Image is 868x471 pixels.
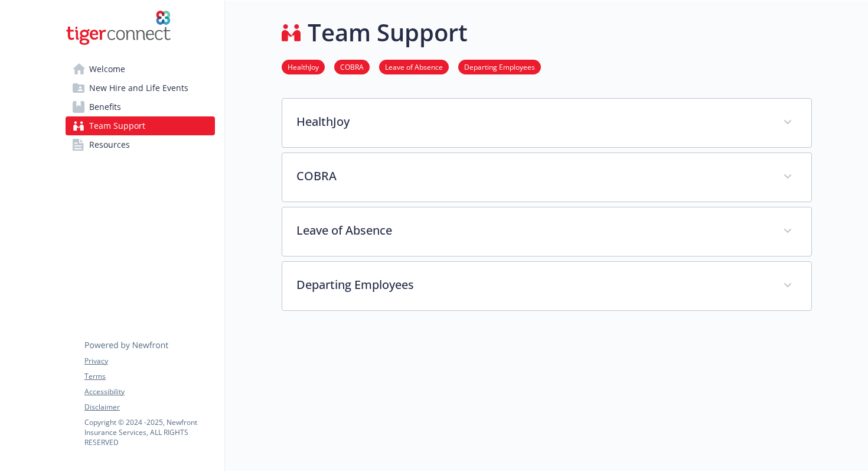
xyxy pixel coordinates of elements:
[282,153,811,202] div: COBRA
[89,79,188,98] span: New Hire and Life Events
[84,386,214,397] a: Accessibility
[84,402,214,412] a: Disclaimer
[282,99,811,147] div: HealthJoy
[282,207,811,256] div: Leave of Absence
[308,15,468,50] h1: Team Support
[66,98,215,116] a: Benefits
[379,61,449,72] a: Leave of Absence
[334,61,370,72] a: COBRA
[89,116,145,135] span: Team Support
[296,276,769,294] p: Departing Employees
[66,79,215,98] a: New Hire and Life Events
[89,98,121,116] span: Benefits
[296,222,769,239] p: Leave of Absence
[84,371,214,382] a: Terms
[84,417,214,447] p: Copyright © 2024 - 2025 , Newfront Insurance Services, ALL RIGHTS RESERVED
[282,262,811,310] div: Departing Employees
[296,113,769,131] p: HealthJoy
[296,167,769,185] p: COBRA
[84,356,214,366] a: Privacy
[89,60,125,79] span: Welcome
[66,135,215,154] a: Resources
[282,61,325,72] a: HealthJoy
[66,116,215,135] a: Team Support
[458,61,541,72] a: Departing Employees
[66,60,215,79] a: Welcome
[89,135,130,154] span: Resources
